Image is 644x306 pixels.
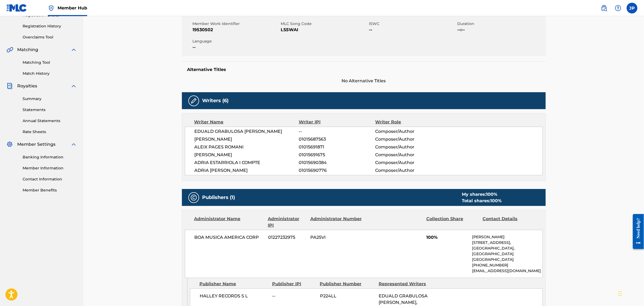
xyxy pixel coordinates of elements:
[369,21,456,27] span: ISWC
[375,167,445,174] span: Composer/Author
[426,234,468,241] span: 100%
[299,167,375,174] span: 01015690776
[193,44,280,51] span: --
[299,159,375,166] span: 01015690384
[195,128,299,135] span: EDUALD GRABULOSA [PERSON_NAME]
[58,5,87,11] span: Member Hub
[195,144,299,150] span: ALEIX PAGES ROMANI
[472,268,542,274] p: [EMAIL_ADDRESS][DOMAIN_NAME]
[23,34,77,40] a: Overclaims Tool
[299,136,375,143] span: 01015687563
[195,234,264,241] span: BOA MUSICA AMERICA CORP
[320,281,375,287] div: Publisher Number
[17,83,37,89] span: Royalties
[310,234,363,241] span: PA25VI
[268,216,306,229] div: Administrator IPI
[375,159,445,166] span: Composer/Author
[458,21,544,27] span: Duration
[272,281,316,287] div: Publisher IPI
[375,136,445,143] span: Composer/Author
[426,216,478,229] div: Collection Share
[599,3,610,13] a: Public Search
[375,144,445,150] span: Composer/Author
[458,27,544,33] span: --:--
[472,240,542,245] p: [STREET_ADDRESS],
[23,187,77,193] a: Member Benefits
[472,262,542,268] p: [PHONE_NUMBER]
[23,107,77,113] a: Statements
[195,136,299,143] span: [PERSON_NAME]
[627,3,638,13] div: User Menu
[194,216,264,229] div: Administrator Name
[202,194,235,201] h5: Publishers (1)
[17,141,55,148] span: Member Settings
[195,159,299,166] span: ADRIA ESTARRIOLA I COMPTE
[23,60,77,65] a: Matching Tool
[187,67,540,72] h5: Alternative Titles
[299,144,375,150] span: 01015691871
[617,280,644,306] iframe: Chat Widget
[23,71,77,76] a: Match History
[6,83,13,89] img: Royalties
[375,119,445,125] div: Writer Role
[299,119,375,125] div: Writer IPI
[281,21,368,27] span: MLC Song Code
[310,216,363,229] div: Administrator Number
[320,293,375,299] span: P224LL
[375,152,445,158] span: Composer/Author
[601,5,607,11] img: search
[199,281,268,287] div: Publisher Name
[23,23,77,29] a: Registration History
[200,293,268,299] span: HALLEY RECORDS S L
[6,141,13,148] img: Member Settings
[23,118,77,124] a: Annual Statements
[191,98,197,104] img: Writers
[193,38,280,44] span: Language
[202,98,229,104] h5: Writers (6)
[195,152,299,158] span: [PERSON_NAME]
[617,280,644,306] div: Widget de chat
[182,78,546,84] span: No Alternative Titles
[268,234,306,241] span: 01227232975
[193,27,280,33] span: 19530502
[486,192,498,197] span: 100 %
[6,4,27,12] img: MLC Logo
[299,152,375,158] span: 01015691675
[462,191,502,198] div: My shares:
[281,27,368,33] span: LS5WAI
[17,47,38,53] span: Matching
[375,128,445,135] span: Composer/Author
[71,141,77,148] img: expand
[472,257,542,262] p: [GEOGRAPHIC_DATA]
[23,129,77,135] a: Rate Sheets
[48,5,54,11] img: Top Rightsholder
[71,83,77,89] img: expand
[462,198,502,204] div: Total shares:
[195,167,299,174] span: ADRIA [PERSON_NAME]
[23,96,77,102] a: Summary
[194,119,299,125] div: Writer Name
[71,47,77,53] img: expand
[472,245,542,257] p: [GEOGRAPHIC_DATA], [GEOGRAPHIC_DATA]
[191,194,197,201] img: Publishers
[23,154,77,160] a: Banking Information
[379,281,434,287] div: Represented Writers
[299,128,375,135] span: --
[629,210,644,253] iframe: Resource Center
[472,234,542,240] p: [PERSON_NAME]
[615,5,621,11] img: help
[483,216,535,229] div: Contact Details
[23,176,77,182] a: Contact Information
[23,165,77,171] a: Member Information
[272,293,316,299] span: --
[369,27,456,33] span: --
[193,21,280,27] span: Member Work Identifier
[619,286,622,302] div: Arrastrar
[613,3,624,13] div: Help
[491,198,502,203] span: 100 %
[6,47,13,53] img: Matching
